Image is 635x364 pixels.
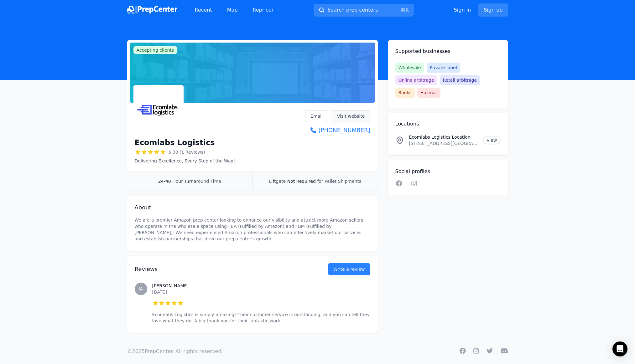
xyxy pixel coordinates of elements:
span: Retail arbitrage [440,75,480,85]
span: 24-48 [158,179,171,184]
span: Accepting clients [133,46,177,54]
kbd: K [405,7,409,13]
p: © 2025 PrepCenter. All rights reserved. [127,348,223,355]
span: 5.00 (1 Reviews) [169,149,205,155]
a: Sign in [454,6,471,14]
span: Not Required [287,179,316,184]
img: Ecomlabs Logistics [135,86,182,134]
h2: Reviews [135,265,308,274]
p: We are a premier Amazon prep center looking to enhance our visibility and attract more Amazon sel... [135,217,370,242]
a: Sign up [478,3,508,17]
kbd: ⌘ [400,7,405,13]
h2: Supported businesses [395,48,501,55]
p: Ecomlabs Logistics is simply amazing! Their customer service is outstanding, and you can tell the... [152,311,370,324]
p: [STREET_ADDRESS][GEOGRAPHIC_DATA][STREET_ADDRESS][US_STATE][GEOGRAPHIC_DATA] [409,140,478,146]
span: Private label [427,63,460,73]
h2: Locations [395,120,501,128]
span: Books [395,88,415,98]
span: Hour Turnaround Time [172,179,221,184]
time: [DATE] [152,290,167,295]
a: [PHONE_NUMBER] [305,126,370,135]
p: Ecomlabs Logistics Location [409,134,478,140]
a: Recent [190,4,217,16]
span: Online arbitrage [395,75,437,85]
span: Wholesale [395,63,424,73]
a: Map [222,4,243,16]
h1: Ecomlabs Logistics [135,138,215,148]
a: Write a review [328,263,370,275]
a: Email [305,110,328,122]
a: Visit website [332,110,370,122]
h2: Social profiles [395,168,501,175]
span: for Pallet Shipments [317,179,361,184]
h2: About [135,203,370,212]
h3: [PERSON_NAME] [152,283,370,289]
span: IA [139,287,143,291]
span: Liftgate [269,179,286,184]
div: Open Intercom Messenger [612,341,627,356]
a: Repricer [248,4,279,16]
button: Search prep centers⌘K [314,4,414,17]
span: Search prep centers [327,6,378,14]
img: PrepCenter [127,6,177,14]
span: Hazmat [417,88,440,98]
a: View [483,136,500,144]
p: Delivering Excellence, Every Step of the Way! [135,158,235,164]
